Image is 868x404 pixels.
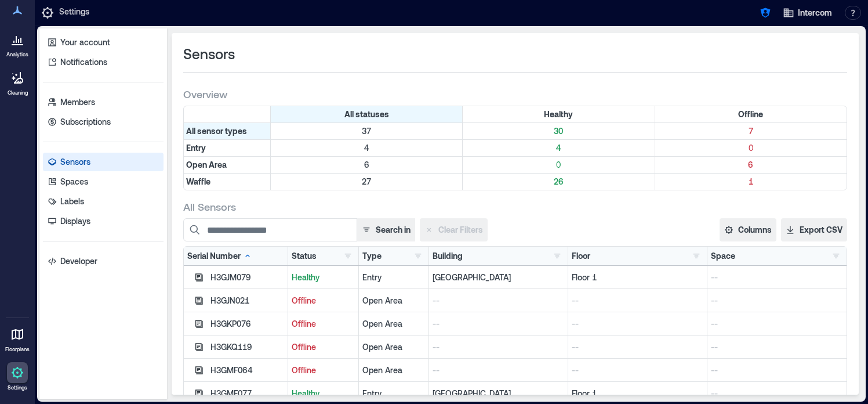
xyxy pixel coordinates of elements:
[465,125,652,137] p: 30
[655,140,847,156] div: Filter by Type: Entry & Status: Offline (0 sensors)
[184,157,271,173] div: Filter by Type: Open Area
[273,125,460,137] p: 37
[43,53,164,71] a: Notifications
[210,272,284,283] div: H3GJM079
[184,174,271,190] div: Filter by Type: Waffle
[711,250,735,262] div: Space
[292,365,355,376] p: Offline
[292,318,355,330] p: Offline
[433,365,564,376] p: --
[60,176,88,187] p: Spaces
[362,272,426,283] div: Entry
[210,318,284,330] div: H3GKP076
[183,200,236,214] span: All Sensors
[572,295,703,306] p: --
[433,318,564,330] p: --
[43,93,164,111] a: Members
[273,176,460,187] p: 27
[433,341,564,353] p: --
[60,215,90,227] p: Displays
[463,140,655,156] div: Filter by Type: Entry & Status: Healthy
[572,272,703,283] p: Floor 1
[362,365,426,376] div: Open Area
[463,157,655,173] div: Filter by Type: Open Area & Status: Healthy (0 sensors)
[798,7,832,19] span: Intercom
[59,6,89,20] p: Settings
[465,159,652,171] p: 0
[362,388,426,399] div: Entry
[43,252,164,270] a: Developer
[572,388,703,399] p: Floor 1
[292,250,317,262] div: Status
[711,318,843,330] p: --
[658,125,844,137] p: 7
[60,255,97,267] p: Developer
[781,218,847,241] button: Export CSV
[362,295,426,306] div: Open Area
[720,218,776,241] button: Columns
[43,192,164,211] a: Labels
[465,176,652,187] p: 26
[210,365,284,376] div: H3GMF064
[3,64,32,100] a: Cleaning
[60,196,84,207] p: Labels
[210,341,284,353] div: H3GKQ119
[711,341,843,353] p: --
[271,106,463,122] div: All statuses
[43,33,164,52] a: Your account
[210,388,284,399] div: H3GMF077
[655,157,847,173] div: Filter by Type: Open Area & Status: Offline
[6,51,28,58] p: Analytics
[433,250,463,262] div: Building
[292,388,355,399] p: Healthy
[433,295,564,306] p: --
[43,212,164,230] a: Displays
[655,174,847,190] div: Filter by Type: Waffle & Status: Offline
[362,250,382,262] div: Type
[572,250,590,262] div: Floor
[60,116,111,128] p: Subscriptions
[3,359,31,395] a: Settings
[420,218,488,241] button: Clear Filters
[60,156,90,168] p: Sensors
[43,172,164,191] a: Spaces
[658,159,844,171] p: 6
[463,106,655,122] div: Filter by Status: Healthy
[658,142,844,154] p: 0
[572,318,703,330] p: --
[433,388,564,399] p: [GEOGRAPHIC_DATA]
[60,96,95,108] p: Members
[711,388,843,399] p: --
[357,218,415,241] button: Search in
[658,176,844,187] p: 1
[43,153,164,171] a: Sensors
[60,37,110,48] p: Your account
[8,384,27,391] p: Settings
[2,320,33,356] a: Floorplans
[362,341,426,353] div: Open Area
[779,3,836,22] button: Intercom
[572,341,703,353] p: --
[60,56,107,68] p: Notifications
[43,113,164,131] a: Subscriptions
[184,140,271,156] div: Filter by Type: Entry
[711,365,843,376] p: --
[572,365,703,376] p: --
[711,295,843,306] p: --
[183,45,235,63] span: Sensors
[187,250,252,262] div: Serial Number
[210,295,284,306] div: H3GJN021
[711,272,843,283] p: --
[362,318,426,330] div: Open Area
[273,159,460,171] p: 6
[273,142,460,154] p: 4
[433,272,564,283] p: [GEOGRAPHIC_DATA]
[3,26,32,62] a: Analytics
[184,123,271,139] div: All sensor types
[183,87,227,101] span: Overview
[655,106,847,122] div: Filter by Status: Offline
[5,346,30,353] p: Floorplans
[8,89,28,96] p: Cleaning
[465,142,652,154] p: 4
[292,272,355,283] p: Healthy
